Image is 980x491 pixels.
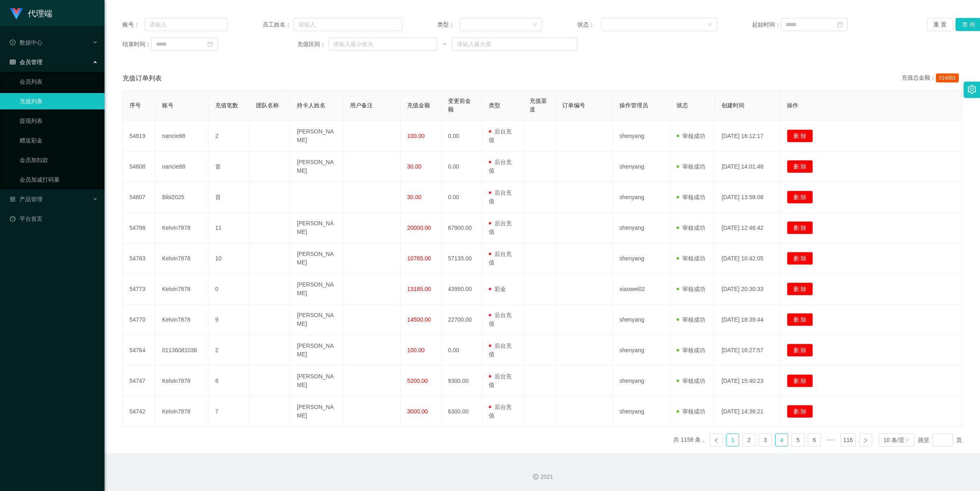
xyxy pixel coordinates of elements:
[902,73,962,83] div: 充值总金额：
[677,316,705,323] span: 审核成功
[673,433,706,447] li: 共 1158 条，
[787,129,813,142] button: 删 除
[613,274,670,304] td: xiaowei02
[715,121,780,151] td: [DATE] 16:12:17
[407,316,431,323] span: 14500.00
[122,73,162,83] span: 充值订单列表
[407,224,431,231] span: 20000.00
[290,335,343,366] td: [PERSON_NAME]
[123,274,156,304] td: 54773
[10,40,16,45] i: 图标: check-circle-o
[215,102,238,109] span: 充值笔数
[710,433,723,447] li: 上一页
[407,102,430,109] span: 充值金额
[775,434,788,446] a: 4
[530,98,547,113] span: 充值渠道
[10,196,16,202] i: 图标: appstore-o
[489,404,512,419] span: 后台充值
[209,366,249,396] td: 8
[489,312,512,327] span: 后台充值
[841,434,855,446] a: 116
[791,433,804,447] li: 5
[787,102,798,109] span: 操作
[156,243,209,274] td: Kelvin7878
[122,20,145,29] span: 账号：
[294,18,403,31] input: 请输入
[441,335,482,366] td: 0.00
[123,151,156,182] td: 54808
[123,304,156,335] td: 54770
[808,433,821,447] li: 6
[437,20,460,29] span: 类型：
[452,38,577,51] input: 请输入最大值
[707,22,712,28] i: 图标: down
[787,252,813,265] button: 删 除
[677,378,705,384] span: 审核成功
[441,151,482,182] td: 0.00
[20,113,98,129] a: 提现列表
[156,335,209,366] td: 01136081038
[207,41,213,47] i: 图标: calendar
[577,20,601,29] span: 状态：
[677,347,705,353] span: 审核成功
[824,433,837,447] span: •••
[715,274,780,304] td: [DATE] 20:30:33
[156,121,209,151] td: nancie88
[290,274,343,304] td: [PERSON_NAME]
[123,366,156,396] td: 54747
[863,438,868,443] i: 图标: right
[10,196,42,202] span: 产品管理
[441,243,482,274] td: 57135.00
[489,220,512,235] span: 后台充值
[787,405,813,418] button: 删 除
[715,182,780,213] td: [DATE] 13:58:08
[715,243,780,274] td: [DATE] 10:42:05
[290,243,343,274] td: [PERSON_NAME]
[122,40,151,49] span: 结束时间：
[787,313,813,326] button: 删 除
[967,85,976,94] i: 图标: setting
[290,304,343,335] td: [PERSON_NAME]
[792,434,804,446] a: 5
[714,438,719,443] i: 图标: left
[123,213,156,243] td: 54798
[20,132,98,149] a: 赠送彩金
[156,396,209,427] td: Kelvin7878
[441,396,482,427] td: 6300.00
[936,73,959,82] span: 514883
[715,396,780,427] td: [DATE] 14:36:21
[677,286,705,292] span: 审核成功
[123,396,156,427] td: 54742
[407,163,421,170] span: 30.00
[441,121,482,151] td: 0.00
[407,347,425,353] span: 100.00
[787,344,813,357] button: 删 除
[441,182,482,213] td: 0.00
[20,93,98,109] a: 充值列表
[20,152,98,168] a: 会员加扣款
[613,121,670,151] td: shenyang
[407,194,421,200] span: 30.00
[677,102,688,109] span: 状态
[677,133,705,139] span: 审核成功
[787,221,813,234] button: 删 除
[677,224,705,231] span: 审核成功
[726,434,739,446] a: 1
[123,121,156,151] td: 54819
[10,10,52,16] a: 代理端
[884,434,904,446] div: 10 条/页
[722,102,744,109] span: 创建时间
[297,102,325,109] span: 持卡人姓名
[441,274,482,304] td: 43950.00
[123,182,156,213] td: 54807
[256,102,279,109] span: 团队名称
[441,304,482,335] td: 22700.00
[10,59,42,65] span: 会员管理
[290,396,343,427] td: [PERSON_NAME]
[840,433,855,447] li: 116
[715,304,780,335] td: [DATE] 18:39:44
[562,102,585,109] span: 订单编号
[489,342,512,358] span: 后台充值
[156,304,209,335] td: Kelvin7878
[489,373,512,388] span: 后台充值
